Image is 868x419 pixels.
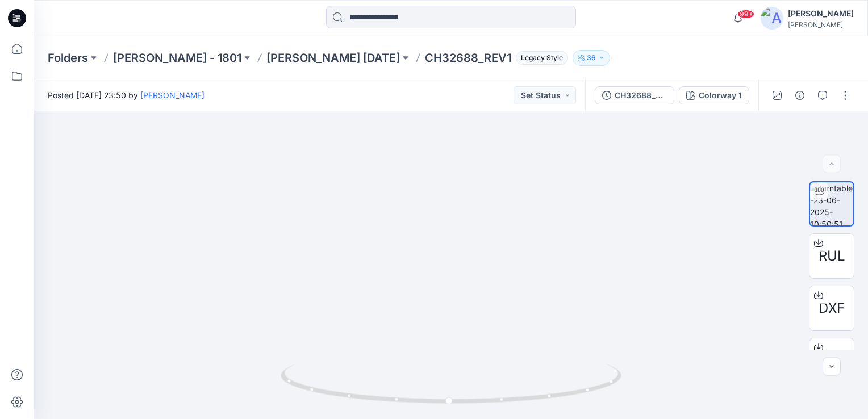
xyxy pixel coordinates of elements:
span: Legacy Style [516,51,568,65]
a: [PERSON_NAME] - 1801 [113,50,241,66]
p: 36 [587,52,596,64]
div: Colorway 1 [699,89,742,102]
div: [PERSON_NAME] [788,7,854,20]
button: Details [791,86,809,104]
div: [PERSON_NAME] [788,20,854,29]
img: avatar [761,7,783,30]
span: DXF [819,298,845,319]
button: Colorway 1 [679,86,749,104]
button: Legacy Style [511,50,568,66]
span: RUL [819,246,845,266]
span: 99+ [737,10,754,19]
button: CH32688_REV1 [595,86,674,104]
span: Posted [DATE] 23:50 by [48,89,205,101]
a: [PERSON_NAME] [140,90,205,100]
div: CH32688_REV1 [615,89,667,102]
img: turntable-23-06-2025-10:50:51 [810,182,853,225]
p: CH32688_REV1 [425,50,511,66]
a: [PERSON_NAME] [DATE] [266,50,400,66]
a: Folders [48,50,88,66]
button: 36 [573,50,610,66]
